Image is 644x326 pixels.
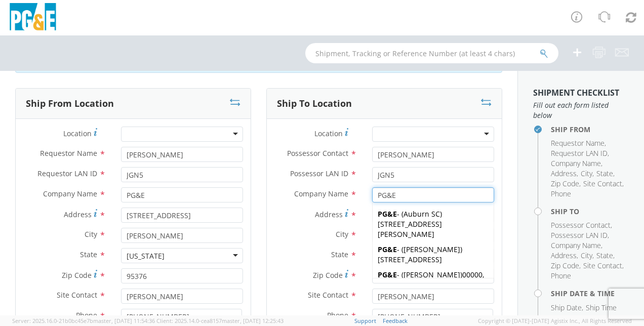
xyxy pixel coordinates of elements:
[551,251,578,261] li: ,
[551,240,602,251] li: ,
[64,210,92,219] span: Address
[40,148,97,158] span: Requestor Name
[551,220,612,230] li: ,
[478,317,632,325] span: Copyright © [DATE]-[DATE] Agistix Inc., All Rights Reserved
[287,148,348,158] span: Possessor Contact
[581,169,592,178] span: City
[583,261,622,270] span: Site Contact
[404,209,440,219] span: Auburn SC
[308,290,348,300] span: Site Contact
[596,251,615,261] li: ,
[37,169,97,178] span: Requestor LAN ID
[93,317,155,324] span: master, [DATE] 11:54:36
[26,99,114,109] h3: Ship From Location
[327,310,348,320] span: Phone
[551,261,581,271] li: ,
[551,251,577,260] span: Address
[583,179,624,189] li: ,
[551,240,601,250] span: Company Name
[596,169,613,178] span: State
[294,189,348,198] span: Company Name
[315,210,343,219] span: Address
[581,251,592,260] span: City
[551,261,579,270] span: Zip Code
[314,129,343,138] span: Location
[551,271,571,280] span: Phone
[533,100,629,120] span: Fill out each form listed below
[313,270,343,280] span: Zip Code
[551,230,609,240] li: ,
[551,179,579,188] span: Zip Code
[551,138,606,148] li: ,
[551,158,601,168] span: Company Name
[551,158,602,169] li: ,
[373,242,494,267] div: - ( )
[305,43,558,63] input: Shipment, Tracking or Reference Number (at least 4 chars)
[85,229,97,239] span: City
[581,251,594,261] li: ,
[551,303,582,312] span: Ship Date
[63,129,92,138] span: Location
[57,290,97,300] span: Site Contact
[8,3,58,33] img: pge-logo-06675f144f4cfa6a6814.png
[80,250,97,259] span: State
[378,255,442,264] span: [STREET_ADDRESS]
[404,270,460,279] span: [PERSON_NAME]
[277,99,352,109] h3: Ship To Location
[156,317,284,324] span: Client: 2025.14.0-cea8157
[551,138,605,148] span: Requestor Name
[336,229,348,239] span: City
[222,317,284,324] span: master, [DATE] 12:25:43
[127,251,165,261] div: [US_STATE]
[43,189,97,198] span: Company Name
[551,169,577,178] span: Address
[551,148,609,158] li: ,
[583,261,624,271] li: ,
[378,219,442,239] span: [STREET_ADDRESS][PERSON_NAME]
[76,310,97,320] span: Phone
[596,169,615,179] li: ,
[378,270,397,279] strong: PG&E
[586,303,617,312] span: Ship Time
[378,209,397,219] strong: PG&E
[62,270,92,280] span: Zip Code
[551,189,571,198] span: Phone
[383,317,408,324] a: Feedback
[551,179,581,189] li: ,
[373,207,494,242] div: - ( )
[533,87,619,98] strong: Shipment Checklist
[290,169,348,178] span: Possessor LAN ID
[551,208,629,215] h4: Ship To
[551,220,611,230] span: Possessor Contact
[583,179,622,188] span: Site Contact
[12,317,155,324] span: Server: 2025.16.0-21b0bc45e7b
[373,267,494,303] div: - ( )
[404,244,460,254] span: [PERSON_NAME]
[551,169,578,179] li: ,
[581,169,594,179] li: ,
[551,290,629,297] h4: Ship Date & Time
[551,148,608,158] span: Requestor LAN ID
[378,244,397,254] strong: PG&E
[551,126,629,133] h4: Ship From
[354,317,376,324] a: Support
[596,251,613,260] span: State
[331,250,348,259] span: State
[551,230,608,240] span: Possessor LAN ID
[551,303,583,313] li: ,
